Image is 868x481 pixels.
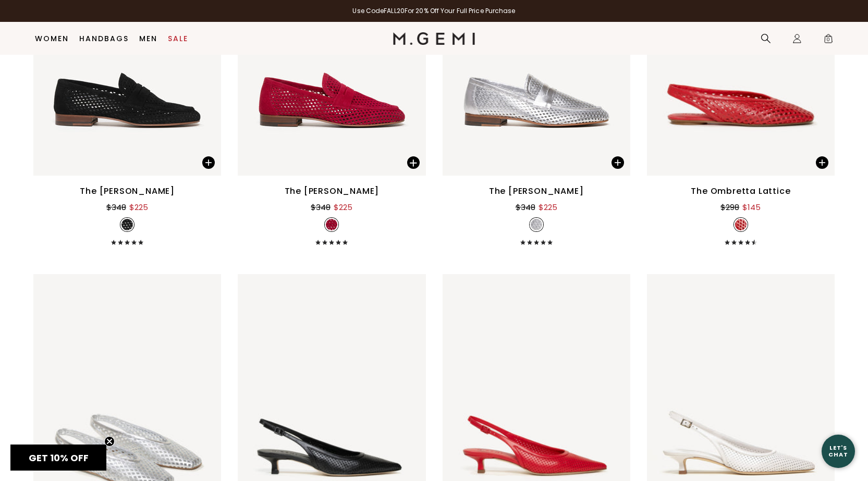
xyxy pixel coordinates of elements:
[139,34,157,43] a: Men
[823,35,834,46] span: 0
[129,201,148,214] div: $225
[735,219,747,230] img: v_7323030093883_SWATCH_50x.jpg
[80,185,175,198] div: The [PERSON_NAME]
[720,201,739,214] div: $298
[311,201,331,214] div: $348
[285,185,380,198] div: The [PERSON_NAME]
[822,445,855,458] div: Let's Chat
[384,6,405,15] strong: FALL20
[531,219,542,230] img: v_7320306483259_SWATCH_50x.jpg
[168,34,188,43] a: Sale
[106,201,126,214] div: $348
[326,219,337,230] img: v_7320306417723_SWATCH_50x.jpg
[104,436,115,447] button: Close teaser
[539,201,557,214] div: $225
[79,34,129,43] a: Handbags
[393,32,475,45] img: M.Gemi
[489,185,584,198] div: The [PERSON_NAME]
[742,201,761,214] div: $145
[121,219,133,230] img: v_7320306384955_SWATCH_50x.jpg
[10,445,106,471] div: GET 10% OFFClose teaser
[29,451,89,464] span: GET 10% OFF
[35,34,69,43] a: Women
[691,185,790,198] div: The Ombretta Lattice
[334,201,352,214] div: $225
[516,201,535,214] div: $348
